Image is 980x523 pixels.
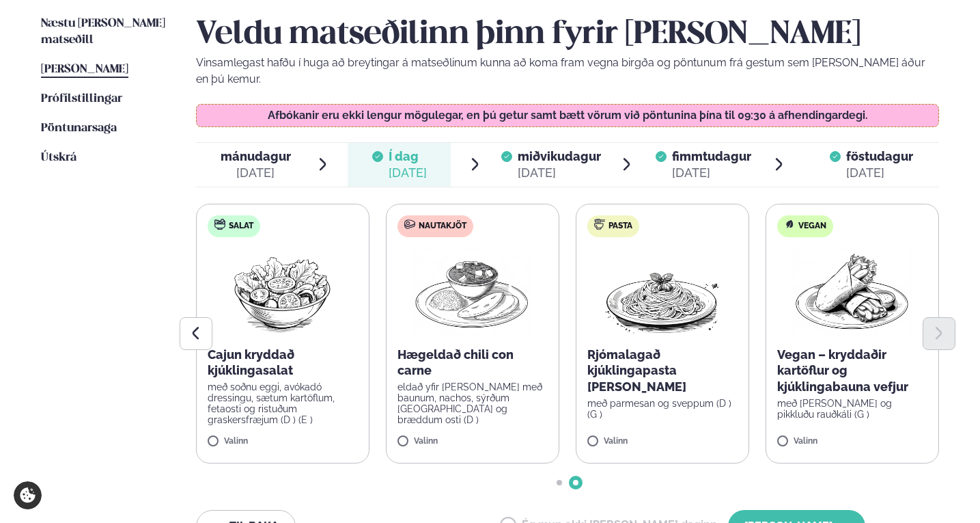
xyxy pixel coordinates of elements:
button: Next slide [923,317,955,350]
span: Næstu [PERSON_NAME] matseðill [41,18,165,46]
span: Prófílstillingar [41,93,122,105]
span: Vegan [798,221,826,232]
img: beef.svg [404,219,415,230]
a: Næstu [PERSON_NAME] matseðill [41,16,169,49]
span: Útskrá [41,152,76,163]
p: Cajun kryddað kjúklingasalat [208,347,358,379]
span: Pöntunarsaga [41,122,117,134]
div: [DATE] [672,165,751,181]
p: eldað yfir [PERSON_NAME] með baunum, nachos, sýrðum [GEOGRAPHIC_DATA] og bræddum osti (D ) [397,381,548,425]
a: Cookie settings [14,481,42,509]
span: Pasta [608,221,632,232]
span: [PERSON_NAME] [41,64,128,75]
p: Hægeldað chili con carne [397,347,548,379]
div: [DATE] [221,165,291,181]
div: [DATE] [846,165,913,181]
button: Previous slide [180,317,212,350]
p: Rjómalagað kjúklingapasta [PERSON_NAME] [587,347,738,396]
span: miðvikudagur [518,149,601,163]
span: föstudagur [846,149,913,163]
img: pasta.svg [594,219,605,230]
span: Go to slide 2 [573,480,578,485]
a: [PERSON_NAME] [41,62,128,78]
span: Nautakjöt [419,221,466,232]
a: Prófílstillingar [41,91,122,107]
h2: Veldu matseðilinn þinn fyrir [PERSON_NAME] [196,16,940,54]
p: Vinsamlegast hafðu í huga að breytingar á matseðlinum kunna að koma fram vegna birgða og pöntunum... [196,55,940,88]
span: fimmtudagur [672,149,751,163]
img: Spagetti.png [602,248,723,336]
div: [DATE] [518,165,601,181]
a: Útskrá [41,150,76,166]
span: Salat [229,221,253,232]
p: með soðnu eggi, avókadó dressingu, sætum kartöflum, fetaosti og ristuðum graskersfræjum (D ) (E ) [208,381,358,425]
div: [DATE] [389,165,427,181]
p: með parmesan og sveppum (D ) (G ) [587,398,738,420]
p: með [PERSON_NAME] og pikkluðu rauðkáli (G ) [777,398,927,420]
img: Salad.png [222,248,343,336]
span: Í dag [389,148,427,165]
span: mánudagur [221,149,291,163]
img: Vegan.svg [784,219,795,230]
p: Vegan – kryddaðir kartöflur og kjúklingabauna vefjur [777,347,927,396]
p: Afbókanir eru ekki lengur mögulegar, en þú getur samt bætt vörum við pöntunina þína til 09:30 á a... [210,110,925,121]
img: Wraps.png [792,248,912,336]
img: Curry-Rice-Naan.png [412,248,533,336]
img: salad.svg [214,219,225,230]
a: Pöntunarsaga [41,120,117,137]
span: Go to slide 1 [557,480,562,485]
